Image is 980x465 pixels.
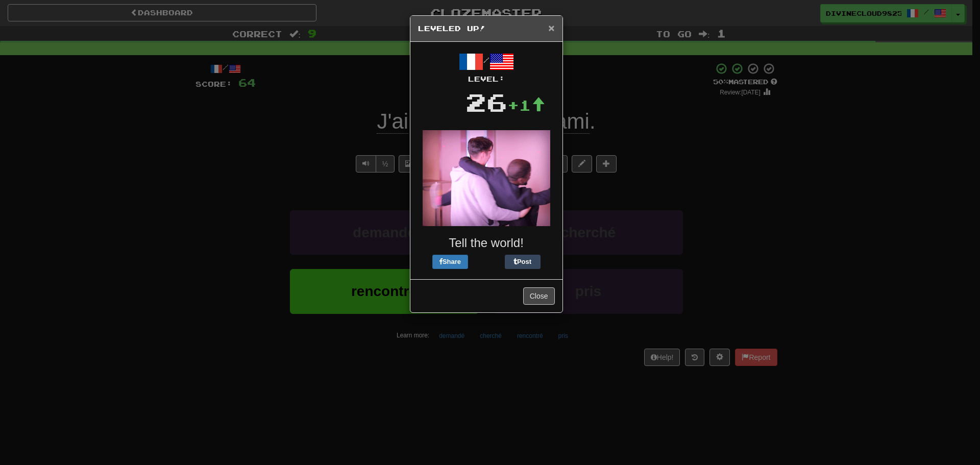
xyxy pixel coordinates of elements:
[523,287,555,305] button: Close
[468,255,505,269] iframe: X Post Button
[548,22,554,33] button: Close
[505,255,541,269] button: Post
[465,84,507,120] div: 26
[418,74,555,84] div: Level:
[423,130,550,226] img: spinning-7b6715965d7e0220b69722fa66aa21efa1181b58e7b7375ebe2c5b603073e17d.gif
[418,236,555,250] h3: Tell the world!
[418,50,555,84] div: /
[432,255,468,269] button: Share
[507,95,545,115] div: +1
[418,23,555,34] h5: Leveled Up!
[548,22,554,34] span: ×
